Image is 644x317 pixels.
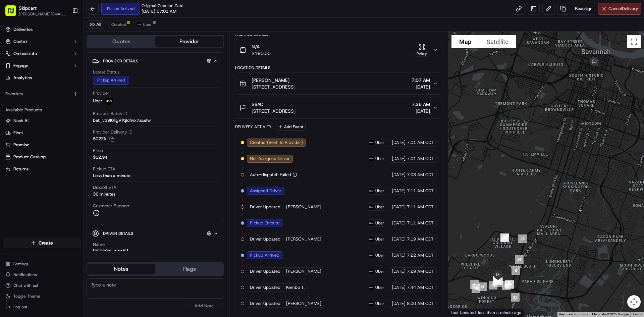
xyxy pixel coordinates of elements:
span: Pickup ETA [93,166,115,172]
button: [PERSON_NAME][STREET_ADDRESS]7:07 AM[DATE] [235,73,442,94]
span: Uber [375,253,384,258]
span: Analytics [13,75,32,81]
input: Got a question? Start typing here... [17,43,121,50]
span: Provider [93,90,109,96]
a: Analytics [3,72,81,83]
span: Nash AI [13,118,29,124]
img: uber-new-logo.jpeg [369,269,374,274]
div: 10 [469,281,483,296]
span: 7:11 AM CDT [407,204,434,210]
button: Pickup [414,44,430,57]
div: We're available if you need us! [23,71,85,76]
span: Driver Details [103,231,133,236]
button: Created [108,20,129,29]
div: 12 [486,278,500,292]
span: [PERSON_NAME] [286,204,321,210]
span: bat_v39I0IigVYqIofwx7aEelw [93,117,151,123]
span: Provider Delivery ID [93,129,132,135]
span: Skipcart [19,5,37,11]
button: Show satellite imagery [479,35,516,48]
span: Created (Sent To Provider) [250,140,303,146]
span: Map data ©2025 Google [592,312,629,316]
div: 💻 [57,98,62,103]
span: 7:01 AM CDT [407,156,434,162]
div: 20 [502,277,517,291]
span: Returns [13,166,29,172]
div: Location Details [235,65,442,70]
div: 24 [502,278,517,292]
a: Deliveries [3,24,81,35]
span: 7:01 AM CDT [407,140,434,146]
button: Chat with us! [3,281,81,290]
span: Log out [13,304,27,310]
button: All [87,20,104,29]
img: uber-new-logo.jpeg [369,140,374,145]
span: Settings [13,261,29,267]
span: Pickup Enroute [250,220,279,226]
span: $12.94 [93,154,107,160]
img: uber-new-logo.jpeg [369,156,374,161]
span: N/A [252,43,271,50]
div: Pickup [414,51,430,57]
span: Driver Updated [250,204,280,210]
div: Available Products [3,105,81,115]
a: 📗Knowledge Base [4,95,54,107]
img: uber-new-logo.jpeg [369,285,374,290]
span: Driver Updated [250,236,280,242]
span: API Documentation [63,97,108,104]
a: Returns [5,166,78,172]
button: Flags [155,264,223,274]
span: [DATE] [392,284,406,290]
span: [DATE] [392,268,406,274]
button: Map camera controls [627,295,641,309]
span: Driver Updated [250,284,280,290]
div: Delivery Activity [235,124,272,129]
div: 11 [475,280,489,294]
img: uber-new-logo.jpeg [369,301,374,306]
div: 📗 [7,98,12,103]
button: Engage [3,60,81,71]
span: Uber [375,204,384,210]
span: Uber [375,156,384,161]
img: 1736555255976-a54dd68f-1ca7-489b-9aae-adbdc363a1c4 [7,64,19,76]
a: Promise [5,142,78,148]
button: [PERSON_NAME][EMAIL_ADDRESS][DOMAIN_NAME] [19,11,67,17]
span: Uber [375,220,384,226]
span: Pylon [67,114,81,119]
span: [DATE] [392,172,406,178]
span: 7:03 AM CDT [407,172,434,178]
span: Toggle Theme [13,294,40,299]
button: N/A$180.00Pickup [235,39,442,61]
img: Google [450,308,472,317]
span: [PERSON_NAME] [286,236,321,242]
button: SBAC[STREET_ADDRESS]7:36 AM[DATE] [235,97,442,118]
button: 5C2FA [93,136,114,142]
span: Uber [375,301,384,306]
button: Reassign [572,3,595,15]
div: 25 [499,278,513,293]
span: Original Creation Date [142,3,183,8]
span: [DATE] [392,220,406,226]
span: [DATE] [392,252,406,258]
button: Create [3,237,81,248]
button: Returns [3,164,81,174]
span: Uber [143,22,152,27]
div: 23 [508,290,522,304]
span: Uber [375,140,384,145]
span: Fleet [13,130,23,136]
span: Promise [13,142,29,148]
span: Latest Status [93,69,119,75]
button: CancelDelivery [598,3,641,15]
button: Provider Details [92,55,218,66]
span: [DATE] [412,84,430,90]
span: Uber [375,285,384,290]
span: 7:11 AM CDT [407,220,434,226]
img: uber-new-logo.jpeg [369,220,374,226]
button: Show street map [451,35,479,48]
a: Product Catalog [5,154,78,160]
span: Create [39,240,53,246]
img: uber-new-logo.jpeg [369,188,374,194]
a: 💻API Documentation [54,95,110,107]
span: [DATE] [412,108,430,114]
